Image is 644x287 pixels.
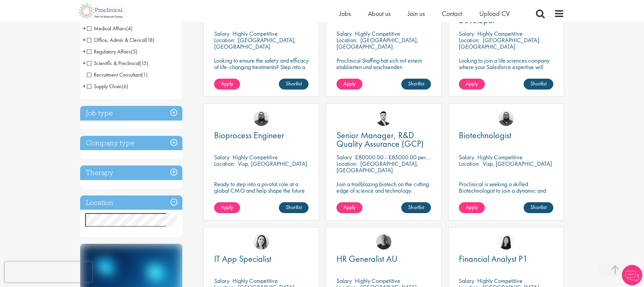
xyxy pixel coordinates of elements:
a: Apply [336,202,362,213]
img: Chatbot [622,265,642,285]
p: Highly Competitive [233,153,278,161]
span: Salary [459,277,474,285]
span: Regulatory Affairs [87,48,137,55]
span: Office, Admin & Clerical [87,36,154,44]
span: Location: [459,160,480,168]
a: Financial Analyst P1 [459,255,553,263]
span: + [83,46,86,57]
span: Salary [336,153,352,161]
a: Numhom Sudsok [498,234,514,250]
img: Ashley Bennett [254,111,269,126]
span: Salary [336,30,352,37]
img: Ashley Bennett [498,111,514,126]
span: About us [368,9,391,18]
a: Apply [214,79,240,90]
span: + [83,81,86,91]
a: Apply [459,79,485,90]
p: Highly Competitive [355,277,400,285]
a: Contact [442,9,462,18]
span: (18) [146,36,154,44]
a: Shortlist [401,202,431,213]
span: Biotechnologist [459,129,511,141]
span: Apply [466,204,478,211]
span: Apply [466,80,478,87]
a: IT App Specialist [214,255,309,263]
span: Apply [221,80,233,87]
p: Join a trailblazing biotech on the cutting edge of science and technology. [336,181,431,194]
span: Medical Affairs [87,25,126,32]
span: Recruitment Consultant [87,71,148,78]
span: (5) [131,48,137,55]
span: + [83,58,86,68]
span: Salary [459,30,474,37]
span: (15) [139,60,148,67]
span: (1) [141,71,148,78]
span: (6) [122,83,128,90]
p: [GEOGRAPHIC_DATA], [GEOGRAPHIC_DATA] [336,36,418,50]
span: Location: [336,36,357,44]
h3: Therapy [80,165,182,180]
span: Financial Analyst P1 [459,253,528,265]
a: Apply [459,202,485,213]
span: Location: [214,36,235,44]
p: Visp, [GEOGRAPHIC_DATA] [483,160,552,168]
img: Felix Zimmer [376,234,391,250]
a: Shortlist [524,79,553,90]
span: Salary [214,153,229,161]
p: Highly Competitive [477,153,523,161]
p: Highly Competitive [477,277,523,285]
p: Proclinical is seeking a skilled Biotechnologist to join a dynamic and innovative team on a contr... [459,181,553,200]
a: Jobs [339,9,351,18]
a: Nur Ergiydiren [254,234,269,250]
a: Join us [408,9,425,18]
span: Apply [221,204,233,211]
span: Office, Admin & Clerical [87,36,146,44]
span: Salary [214,277,229,285]
iframe: reCAPTCHA [5,262,92,282]
a: Senior Manager, R&D Quality Assurance (GCP) [336,131,431,148]
span: Supply Chain [87,83,128,90]
p: Ready to step into a pivotal role at a global CMO and help shape the future of healthcare manufac... [214,181,309,200]
h3: Job type [80,106,182,121]
span: Salary [459,153,474,161]
p: Looking to join a life sciences company where your Salesforce expertise will accelerate breakthro... [459,57,553,90]
span: Bioprocess Engineer [214,129,284,141]
span: Medical Affairs [87,25,133,32]
span: HR Generalist AU [336,253,398,265]
a: Senior Salesforce Developer [459,7,553,25]
p: [GEOGRAPHIC_DATA], [GEOGRAPHIC_DATA] [214,36,296,50]
a: Shortlist [401,79,431,90]
p: Highly Competitive [355,30,400,37]
p: £80000.00 - £85000.00 per annum [355,153,443,161]
p: [GEOGRAPHIC_DATA], [GEOGRAPHIC_DATA] [336,160,418,174]
span: Supply Chain [87,83,122,90]
p: Highly Competitive [233,277,278,285]
span: Recruitment Consultant [87,71,141,78]
a: Shortlist [279,79,309,90]
span: Salary [214,30,229,37]
span: Location: [336,160,357,168]
span: Location: [459,36,480,44]
span: + [83,35,86,45]
p: Highly Competitive [477,30,523,37]
img: Joshua Godden [376,111,391,126]
span: Scientific & Preclinical [87,60,139,67]
span: Scientific & Preclinical [87,60,148,67]
span: Salary [336,277,352,285]
span: Apply [343,204,356,211]
h3: Company type [80,136,182,150]
h3: Location [80,195,182,210]
a: Upload CV [479,9,510,18]
a: Biotechnologist [459,131,553,140]
p: Visp, [GEOGRAPHIC_DATA] [238,160,307,168]
a: Shortlist [279,202,309,213]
